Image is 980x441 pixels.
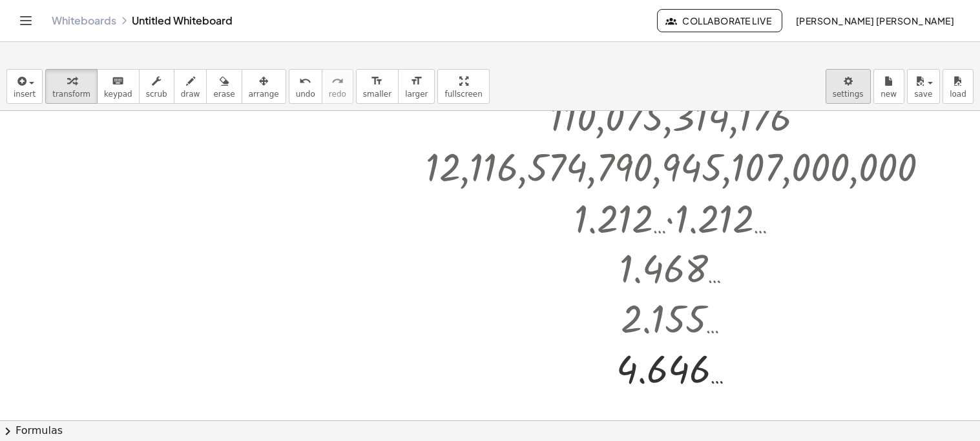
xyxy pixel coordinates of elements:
span: scrub [146,90,167,99]
button: erase [206,69,242,104]
i: redo [331,73,344,89]
button: format_sizesmaller [356,69,399,104]
span: redo [329,90,346,99]
button: draw [174,69,207,104]
span: keypad [104,90,132,99]
button: new [873,69,904,104]
span: smaller [363,90,391,99]
span: save [914,90,932,99]
button: redoredo [322,69,353,104]
button: arrange [242,69,286,104]
button: save [907,69,940,104]
button: format_sizelarger [398,69,435,104]
span: transform [52,90,90,99]
button: insert [6,69,43,104]
span: Collaborate Live [668,15,771,26]
span: larger [405,90,428,99]
button: fullscreen [437,69,489,104]
span: load [950,90,966,99]
span: settings [833,90,864,99]
i: keyboard [112,73,124,89]
span: fullscreen [444,90,482,99]
span: insert [14,90,36,99]
i: format_size [371,73,383,89]
button: Collaborate Live [657,9,782,32]
span: erase [213,90,235,99]
button: settings [826,69,871,104]
button: keyboardkeypad [97,69,140,104]
button: Toggle navigation [16,10,36,31]
button: scrub [139,69,174,104]
span: undo [296,90,315,99]
span: arrange [249,90,279,99]
span: draw [181,90,200,99]
span: new [881,90,897,99]
i: undo [299,73,311,89]
a: Whiteboards [52,14,116,27]
button: undoundo [289,69,322,104]
button: transform [45,69,98,104]
span: [PERSON_NAME] [PERSON_NAME] [795,15,954,26]
i: format_size [410,73,422,89]
button: [PERSON_NAME] [PERSON_NAME] [785,9,964,32]
button: load [943,69,974,104]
